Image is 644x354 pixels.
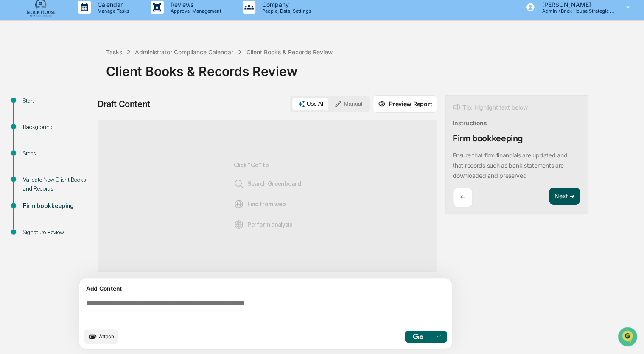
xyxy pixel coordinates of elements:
div: Steps [23,149,92,158]
img: Web [234,199,244,209]
p: Calendar [91,1,134,8]
div: Validate New Client Books and Records [23,175,92,193]
a: 🔎Data Lookup [5,120,57,135]
p: Company [255,1,316,8]
div: Instructions [453,119,487,126]
p: How can we help? [8,18,154,31]
span: Pylon [84,144,103,150]
div: 🗄️ [62,108,68,115]
div: We're available if you need us! [29,73,107,80]
a: 🖐️Preclearance [5,104,58,119]
span: Data Lookup [17,123,53,132]
div: Draft Content [98,99,150,109]
div: Start new chat [29,65,139,73]
iframe: Open customer support [617,326,640,349]
div: Tip: Highlight text below [453,102,527,112]
div: Administrator Compliance Calendar [135,48,233,56]
div: Firm bookkeeping [23,202,92,211]
button: Use AI [292,98,328,110]
span: Search Greenboard [234,179,301,189]
p: [PERSON_NAME] [535,1,614,8]
span: Preclearance [17,107,55,115]
button: Preview Report [373,95,437,113]
div: Client Books & Records Review [106,57,640,79]
p: Ensure that firm financials are updated and that records such as bank statements are downloaded a... [453,152,567,179]
div: Firm bookkeeping [453,133,523,143]
img: Analysis [234,219,244,230]
a: 🗄️Attestations [58,104,109,119]
img: 1746055101610-c473b297-6a78-478c-a979-82029cc54cd1 [8,65,24,80]
div: Client Books & Records Review [246,48,333,56]
div: 🔎 [8,124,15,131]
p: Reviews [164,1,226,8]
p: ← [460,193,465,201]
a: Powered byPylon [60,143,103,150]
button: Start new chat [144,67,154,78]
button: Manual [329,98,367,110]
div: 🖐️ [8,108,15,115]
div: Background [23,123,92,132]
button: Next ➔ [549,188,580,205]
div: Signature Review [23,228,92,237]
div: Start [23,96,92,105]
p: Admin • Brick House Strategic Wealth [535,8,614,14]
p: Manage Tasks [91,8,134,14]
span: Attestations [70,107,105,115]
div: Click "Go" to [234,134,301,258]
p: Approval Management [164,8,226,14]
span: Perform analysis [234,219,293,230]
img: Go [413,334,423,339]
div: Tasks [106,48,122,56]
p: People, Data, Settings [255,8,316,14]
div: Add Content [84,284,447,294]
span: Attach [99,333,114,340]
img: Search [234,179,244,189]
button: Go [405,331,432,343]
button: upload document [84,329,118,344]
span: Find from web [234,199,286,209]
